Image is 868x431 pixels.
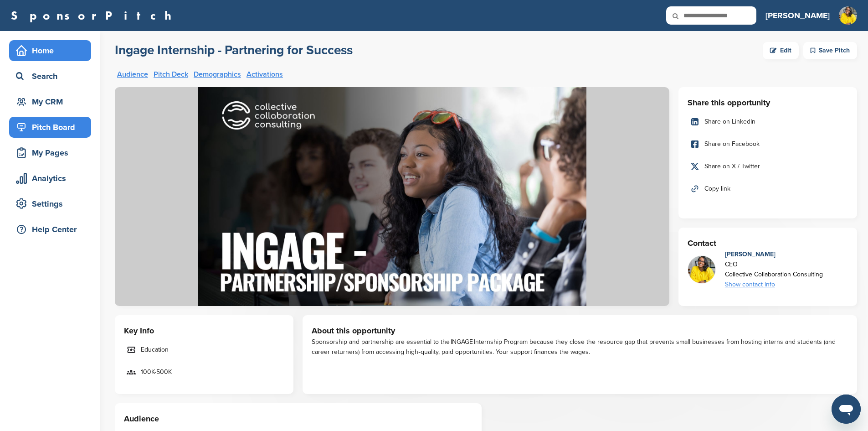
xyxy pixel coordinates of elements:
a: Edit [763,42,799,59]
a: Share on Facebook [688,135,848,154]
h2: Ingage Internship - Partnering for Success [115,42,353,58]
div: Home [14,42,91,59]
div: My Pages [14,145,91,161]
h3: [PERSON_NAME] [765,9,830,22]
a: SponsorPitch [11,10,177,21]
h3: About this opportunity [312,324,848,337]
span: 100K-500K [141,367,172,377]
a: Share on LinkedIn [688,112,848,131]
a: Search [9,66,91,87]
a: My CRM [9,91,91,112]
h3: Share this opportunity [688,96,848,109]
div: CEO [725,260,823,270]
div: Analytics [14,170,91,187]
a: Settings [9,193,91,214]
span: Share on X / Twitter [704,161,760,171]
div: Pitch Board [14,119,91,135]
a: Share on X / Twitter [688,157,848,176]
h3: Key Info [124,324,284,337]
img: Untitled design (1) [839,6,857,25]
a: Help Center [9,219,91,240]
h3: Audience [124,412,473,425]
span: Education [141,345,169,355]
div: Show contact info [725,280,823,290]
a: Analytics [9,168,91,189]
a: Home [9,40,91,61]
div: My CRM [14,93,91,110]
a: [PERSON_NAME] [765,5,830,26]
div: Help Center [14,221,91,238]
div: Settings [14,196,91,212]
div: Search [14,68,91,84]
a: Demographics [194,71,241,78]
img: Untitled design (1) [688,256,715,283]
a: Activations [247,71,283,78]
div: Sponsorship and partnership are essential to the INGAGE Internship Program because they close the... [312,337,848,357]
a: Pitch Board [9,117,91,138]
div: [PERSON_NAME] [725,249,823,260]
a: My Pages [9,142,91,163]
a: Ingage Internship - Partnering for Success [115,42,353,59]
div: Collective Collaboration Consulting [725,270,823,280]
iframe: Button to launch messaging window [832,395,861,424]
a: Audience [117,71,148,78]
a: Pitch Deck [154,71,188,78]
a: Copy link [688,179,848,198]
span: Share on LinkedIn [704,117,755,127]
div: Save Pitch [803,42,857,59]
img: Sponsorpitch & [115,87,669,306]
h3: Contact [688,237,848,249]
span: Share on Facebook [704,139,760,149]
span: Copy link [704,184,730,194]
